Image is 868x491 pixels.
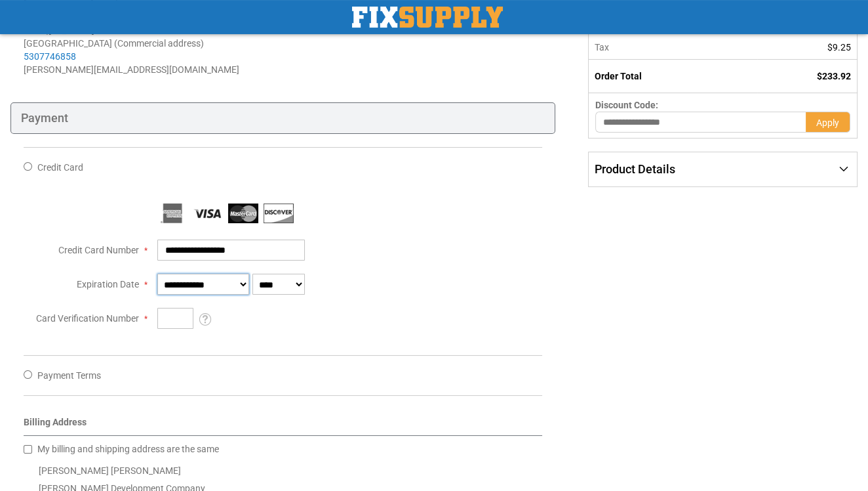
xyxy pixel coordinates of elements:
span: My billing and shipping address are the same [37,444,219,454]
button: Apply [806,112,850,133]
th: Tax [589,35,757,60]
span: Payment Terms [37,370,101,381]
a: store logo [352,7,503,28]
div: Payment [10,102,555,134]
a: 5307746858 [24,51,76,62]
span: Credit Card [37,162,83,173]
span: $233.92 [817,71,851,81]
img: American Express [157,203,187,223]
img: MasterCard [228,203,258,223]
span: Apply [816,117,839,128]
img: Visa [193,203,223,223]
img: Fix Industrial Supply [352,7,503,28]
span: Expiration Date [77,279,139,289]
span: Card Verification Number [36,313,139,324]
span: $9.25 [827,42,851,53]
span: Discount Code: [595,100,658,110]
div: Billing Address [24,416,542,436]
span: Credit Card Number [58,245,139,255]
strong: Order Total [595,71,642,81]
span: [PERSON_NAME][EMAIL_ADDRESS][DOMAIN_NAME] [24,64,239,75]
img: Discover [264,203,294,223]
span: Product Details [595,162,675,176]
